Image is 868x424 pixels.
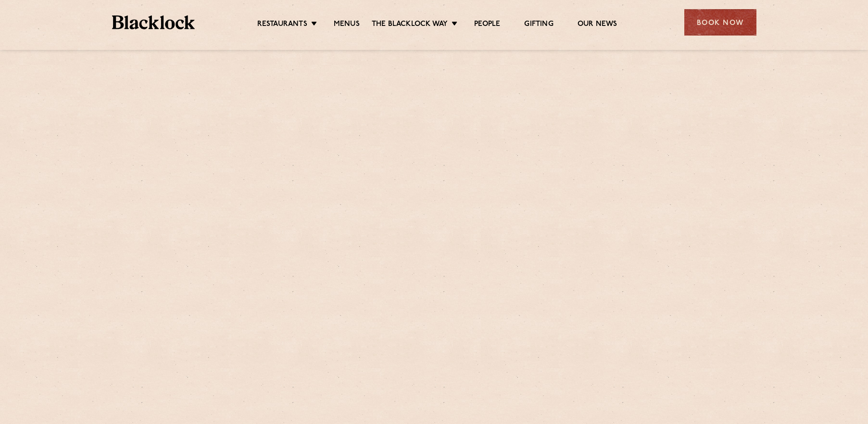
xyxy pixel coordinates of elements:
img: BL_Textured_Logo-footer-cropped.svg [112,15,195,29]
div: Book Now [684,9,756,36]
a: The Blacklock Way [372,20,448,30]
a: People [474,20,500,30]
a: Menus [334,20,360,30]
a: Gifting [524,20,553,30]
a: Our News [578,20,617,30]
a: Restaurants [257,20,307,30]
